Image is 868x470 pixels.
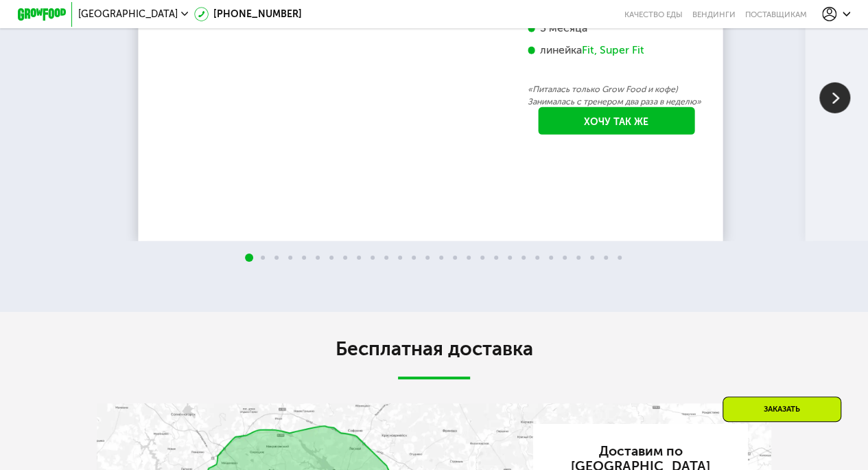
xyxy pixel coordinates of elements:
a: Хочу так же [538,107,694,135]
div: линейка [528,43,705,57]
div: Fit, Super Fit [582,43,644,57]
div: поставщикам [744,10,806,19]
a: [PHONE_NUMBER] [194,7,302,21]
img: Slide right [819,82,850,113]
h2: Бесплатная доставка [97,337,772,361]
div: 3 месяца [528,21,705,35]
p: «Питалась только Grow Food и кофе) Занималась с тренером два раза в неделю» [528,83,705,107]
div: Заказать [723,396,841,422]
a: Качество еды [624,10,682,19]
span: [GEOGRAPHIC_DATA] [78,10,178,19]
a: Вендинги [692,10,735,19]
